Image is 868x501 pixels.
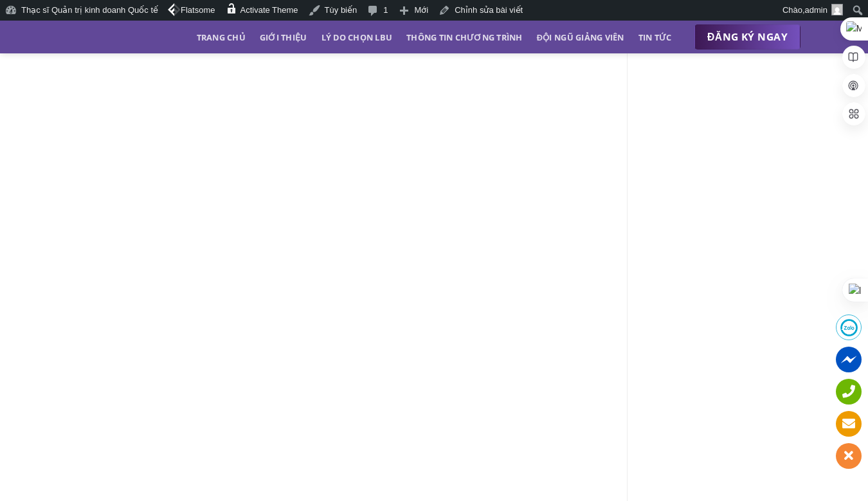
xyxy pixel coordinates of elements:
a: ĐĂNG KÝ NGAY [694,24,800,50]
span: ĐĂNG KÝ NGAY [707,29,788,45]
a: Thông tin chương trình [406,26,523,49]
a: Giới thiệu [260,26,307,49]
span: admin [805,5,827,15]
a: Đội ngũ giảng viên [537,26,624,49]
a: Lý do chọn LBU [321,26,393,49]
a: Tin tức [638,26,672,49]
a: Trang chủ [197,26,246,49]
